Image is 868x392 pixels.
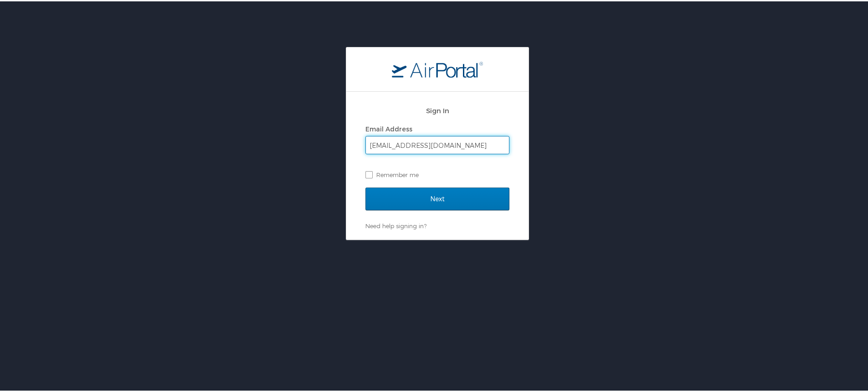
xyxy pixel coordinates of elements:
a: Need help signing in? [365,221,426,228]
input: Next [365,186,509,209]
h2: Sign In [365,104,509,115]
img: logo [392,60,483,76]
label: Remember me [365,167,509,180]
label: Email Address [365,124,412,131]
